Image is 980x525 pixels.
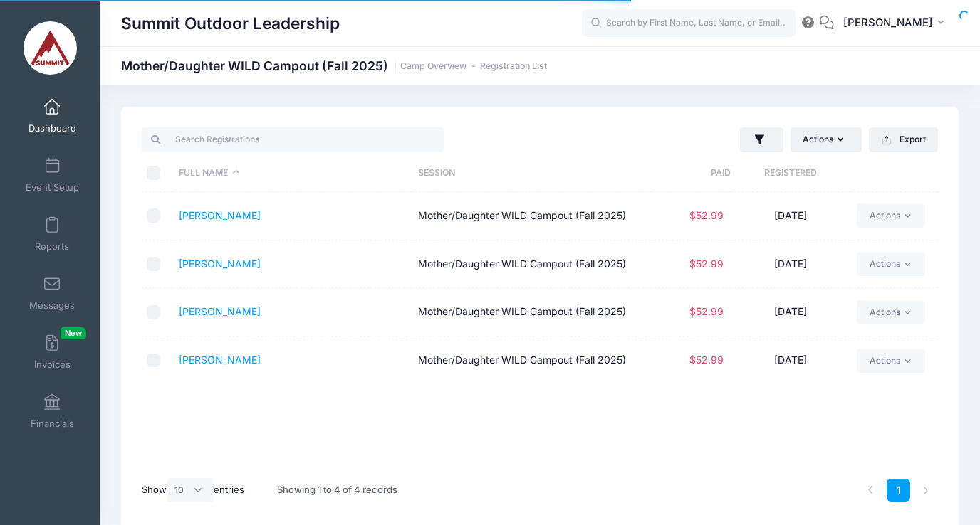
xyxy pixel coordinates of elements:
th: Session: activate to sort column ascending [412,154,651,192]
button: Actions [791,127,862,152]
a: Event Setup [19,150,86,200]
a: Actions [857,203,924,228]
span: $52.99 [689,258,724,270]
span: Event Setup [26,181,79,193]
span: $52.99 [689,209,724,221]
div: Showing 1 to 4 of 4 records [277,474,397,507]
select: Showentries [167,478,214,502]
th: Full Name: activate to sort column descending [172,154,412,192]
td: Mother/Daughter WILD Campout (Fall 2025) [412,192,651,240]
span: [PERSON_NAME] [843,15,933,31]
a: Messages [19,268,86,318]
td: [DATE] [731,192,850,240]
a: [PERSON_NAME] [179,209,261,221]
span: Financials [31,418,74,430]
span: Messages [29,299,75,312]
a: [PERSON_NAME] [179,258,261,270]
td: Mother/Daughter WILD Campout (Fall 2025) [412,336,651,384]
h1: Summit Outdoor Leadership [121,7,340,40]
th: Registered: activate to sort column ascending [731,154,850,192]
a: Reports [19,209,86,259]
button: Export [869,127,938,152]
span: Reports [35,240,69,253]
a: Camp Overview [400,61,466,72]
input: Search Registrations [142,127,444,152]
a: Actions [857,252,924,276]
td: [DATE] [731,336,850,384]
h1: Mother/Daughter WILD Campout (Fall 2025) [121,58,547,73]
a: 1 [887,479,910,502]
a: [PERSON_NAME] [179,305,261,317]
span: Invoices [34,359,71,371]
a: Actions [857,300,924,324]
td: [DATE] [731,288,850,336]
span: $52.99 [689,305,724,317]
button: [PERSON_NAME] [834,7,959,40]
span: Dashboard [28,122,76,134]
a: Dashboard [19,91,86,141]
span: New [61,327,86,339]
span: $52.99 [689,354,724,366]
th: Paid: activate to sort column ascending [651,154,731,192]
td: Mother/Daughter WILD Campout (Fall 2025) [412,288,651,336]
a: [PERSON_NAME] [179,354,261,366]
label: Show entries [142,478,244,502]
a: InvoicesNew [19,327,86,377]
td: Mother/Daughter WILD Campout (Fall 2025) [412,240,651,289]
td: [DATE] [731,240,850,289]
a: Actions [857,349,924,373]
img: Summit Outdoor Leadership [24,21,77,75]
a: Registration List [480,61,547,72]
a: Financials [19,386,86,436]
input: Search by First Name, Last Name, or Email... [582,9,796,38]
